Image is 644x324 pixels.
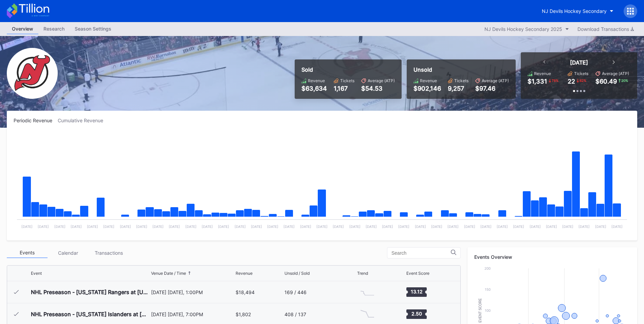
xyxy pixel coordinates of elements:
[475,85,509,92] div: $97.46
[334,85,354,92] div: 1,167
[70,24,116,34] div: Season Settings
[382,224,393,229] text: [DATE]
[357,284,378,301] svg: Chart title
[31,311,149,318] div: NHL Preseason - [US_STATE] Islanders at [US_STATE] Devils
[411,311,422,317] text: 2.50
[70,24,116,34] a: Season Settings
[454,78,468,83] div: Tickets
[169,224,180,229] text: [DATE]
[577,26,634,32] div: Download Transactions
[542,8,607,14] div: NJ Devils Hockey Secondary
[413,85,441,92] div: $902,146
[568,78,575,85] div: 22
[38,24,70,34] div: Research
[202,224,213,229] text: [DATE]
[267,224,278,229] text: [DATE]
[562,224,573,229] text: [DATE]
[38,224,49,229] text: [DATE]
[87,224,98,229] text: [DATE]
[537,5,619,17] button: NJ Devils Hockey Secondary
[406,271,429,276] div: Event Score
[391,250,451,256] input: Search
[120,224,131,229] text: [DATE]
[7,24,38,34] div: Overview
[578,224,590,229] text: [DATE]
[447,224,459,229] text: [DATE]
[497,224,508,229] text: [DATE]
[58,118,109,123] div: Cumulative Revenue
[513,224,524,229] text: [DATE]
[284,271,310,276] div: Unsold / Sold
[579,78,587,83] div: 82 %
[528,78,547,85] div: $1,331
[485,287,491,291] text: 150
[480,224,492,229] text: [DATE]
[235,224,246,229] text: [DATE]
[485,308,491,312] text: 100
[236,271,253,276] div: Revenue
[398,224,409,229] text: [DATE]
[602,71,629,76] div: Average (ATP)
[478,298,482,323] text: Event Score
[308,78,325,83] div: Revenue
[103,224,114,229] text: [DATE]
[482,78,509,83] div: Average (ATP)
[152,224,164,229] text: [DATE]
[481,24,572,34] button: NJ Devils Hockey Secondary 2025
[611,224,623,229] text: [DATE]
[484,266,491,270] text: 200
[14,118,58,123] div: Periodic Revenue
[415,224,426,229] text: [DATE]
[151,289,234,295] div: [DATE] [DATE], 1:00PM
[621,78,629,83] div: 20 %
[31,289,149,295] div: NHL Preseason - [US_STATE] Rangers at [US_STATE] Devils
[14,132,630,234] svg: Chart title
[21,224,33,229] text: [DATE]
[333,224,344,229] text: [DATE]
[31,271,42,276] div: Event
[301,85,327,92] div: $63,634
[185,224,197,229] text: [DATE]
[420,78,437,83] div: Revenue
[530,224,541,229] text: [DATE]
[357,271,368,276] div: Trend
[551,78,559,83] div: 78 %
[251,224,262,229] text: [DATE]
[54,224,66,229] text: [DATE]
[71,224,82,229] text: [DATE]
[284,289,307,295] div: 169 / 446
[48,248,88,258] div: Calendar
[574,71,588,76] div: Tickets
[546,224,557,229] text: [DATE]
[595,78,617,85] div: $60.49
[534,71,551,76] div: Revenue
[349,224,361,229] text: [DATE]
[366,224,377,229] text: [DATE]
[300,224,311,229] text: [DATE]
[88,248,129,258] div: Transactions
[357,306,378,323] svg: Chart title
[431,224,442,229] text: [DATE]
[236,311,251,317] div: $1,802
[283,224,295,229] text: [DATE]
[570,59,588,66] div: [DATE]
[340,78,354,83] div: Tickets
[7,248,48,258] div: Events
[151,271,186,276] div: Venue Date / Time
[284,311,306,317] div: 408 / 137
[38,24,70,34] a: Research
[448,85,468,92] div: 9,257
[316,224,328,229] text: [DATE]
[236,289,255,295] div: $18,494
[361,85,395,92] div: $54.53
[410,289,422,294] text: 13.12
[574,24,637,34] button: Download Transactions
[368,78,395,83] div: Average (ATP)
[151,311,234,317] div: [DATE] [DATE], 7:00PM
[474,254,630,260] div: Events Overview
[301,66,395,73] div: Sold
[413,66,509,73] div: Unsold
[136,224,147,229] text: [DATE]
[218,224,229,229] text: [DATE]
[484,26,562,32] div: NJ Devils Hockey Secondary 2025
